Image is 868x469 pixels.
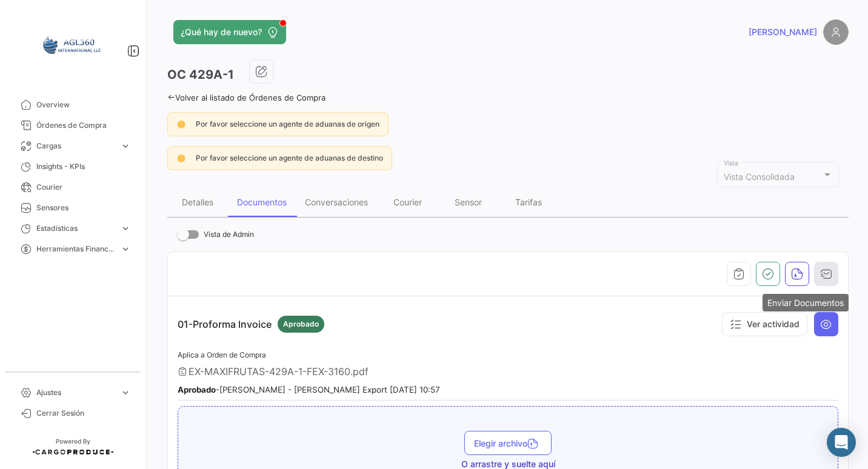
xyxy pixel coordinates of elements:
[178,385,216,394] b: Aprobado
[10,198,136,218] a: Sensores
[724,171,795,182] mat-select-trigger: Vista Consolidada
[763,294,849,311] div: Enviar Documentos
[827,428,856,457] div: Abrir Intercom Messenger
[10,156,136,177] a: Insights - KPIs
[178,316,324,333] p: 01-Proforma Invoice
[36,244,115,254] span: Herramientas Financieras
[189,365,369,378] span: EX-MAXIFRUTAS-429A-1-FEX-3160.pdf
[515,197,542,207] div: Tarifas
[178,350,266,359] span: Aplica a Orden de Compra
[474,438,542,448] span: Elegir archivo
[36,408,131,419] span: Cerrar Sesión
[181,26,262,38] span: ¿Qué hay de nuevo?
[36,202,131,213] span: Sensores
[36,120,131,131] span: Órdenes de Compra
[36,182,131,193] span: Courier
[120,244,131,254] span: expand_more
[36,223,115,234] span: Estadísticas
[237,197,287,207] div: Documentos
[455,197,482,207] div: Sensor
[393,197,422,207] div: Courier
[464,431,552,455] button: Elegir archivo
[167,93,326,102] a: Volver al listado de Órdenes de Compra
[305,197,368,207] div: Conversaciones
[36,387,115,398] span: Ajustes
[36,141,115,151] span: Cargas
[10,95,136,115] a: Overview
[283,319,319,330] span: Aprobado
[749,26,817,38] span: [PERSON_NAME]
[42,15,103,75] img: 64a6efb6-309f-488a-b1f1-3442125ebd42.png
[36,161,131,172] span: Insights - KPIs
[36,99,131,110] span: Overview
[173,20,286,44] button: ¿Qué hay de nuevo?
[178,385,440,394] small: - [PERSON_NAME] - [PERSON_NAME] Export [DATE] 10:57
[182,197,213,207] div: Detalles
[204,227,254,242] span: Vista de Admin
[120,223,131,234] span: expand_more
[196,153,383,162] span: Por favor seleccione un agente de aduanas de destino
[10,115,136,136] a: Órdenes de Compra
[823,19,849,45] img: placeholder-user.png
[10,177,136,198] a: Courier
[196,119,379,128] span: Por favor seleccione un agente de aduanas de origen
[120,141,131,151] span: expand_more
[120,387,131,398] span: expand_more
[167,66,234,83] h3: OC 429A-1
[722,312,807,336] button: Ver actividad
